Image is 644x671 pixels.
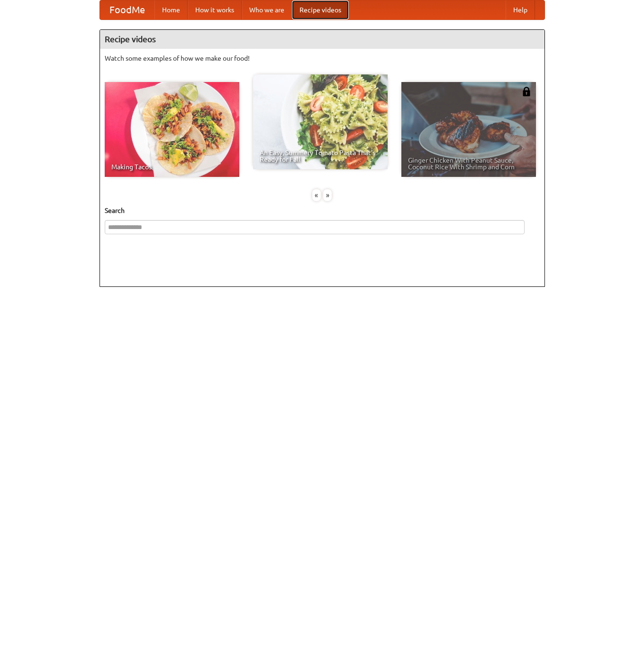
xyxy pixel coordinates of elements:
a: Help [506,0,535,19]
div: » [323,189,332,201]
span: An Easy, Summery Tomato Pasta That's Ready for Fall [260,149,381,163]
h5: Search [105,206,540,215]
a: Recipe videos [292,0,349,19]
a: An Easy, Summery Tomato Pasta That's Ready for Fall [253,74,388,169]
a: Making Tacos [105,82,239,177]
p: Watch some examples of how we make our food! [105,54,540,63]
div: « [312,189,321,201]
span: Making Tacos [111,164,233,170]
a: Who we are [242,0,292,19]
a: FoodMe [100,0,154,19]
img: 483408.png [522,87,531,96]
h4: Recipe videos [100,30,544,49]
a: Home [154,0,188,19]
a: How it works [188,0,242,19]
